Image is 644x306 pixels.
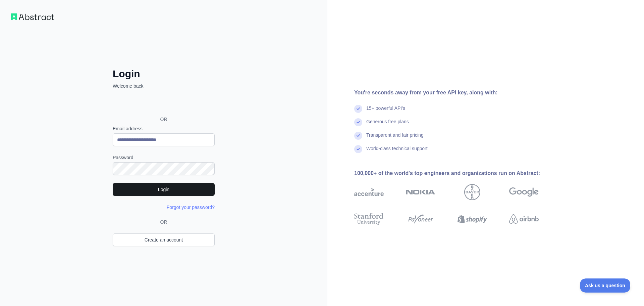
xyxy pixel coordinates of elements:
[109,97,217,112] iframe: Bouton "Se connecter avec Google"
[113,183,215,196] button: Login
[406,184,435,200] img: nokia
[366,118,409,132] div: Generous free plans
[509,184,539,200] img: google
[354,145,362,153] img: check mark
[354,169,560,177] div: 100,000+ of the world's top engineers and organizations run on Abstract:
[458,212,487,226] img: shopify
[366,105,405,118] div: 15+ powerful API's
[113,125,215,132] label: Email address
[464,184,480,200] img: bayer
[509,212,539,226] img: airbnb
[167,205,215,210] a: Forgot your password?
[366,145,428,159] div: World-class technical support
[406,212,435,226] img: payoneer
[354,132,362,140] img: check mark
[113,154,215,161] label: Password
[113,83,215,89] p: Welcome back
[366,132,424,145] div: Transparent and fair pricing
[354,105,362,113] img: check mark
[354,89,560,97] div: You're seconds away from your free API key, along with:
[155,116,173,123] span: OR
[354,212,384,226] img: stanford university
[11,13,54,20] img: Workflow
[354,184,384,200] img: accenture
[354,118,362,126] img: check mark
[580,278,631,293] iframe: Toggle Customer Support
[113,68,215,80] h2: Login
[113,233,215,246] a: Create an account
[158,219,170,225] span: OR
